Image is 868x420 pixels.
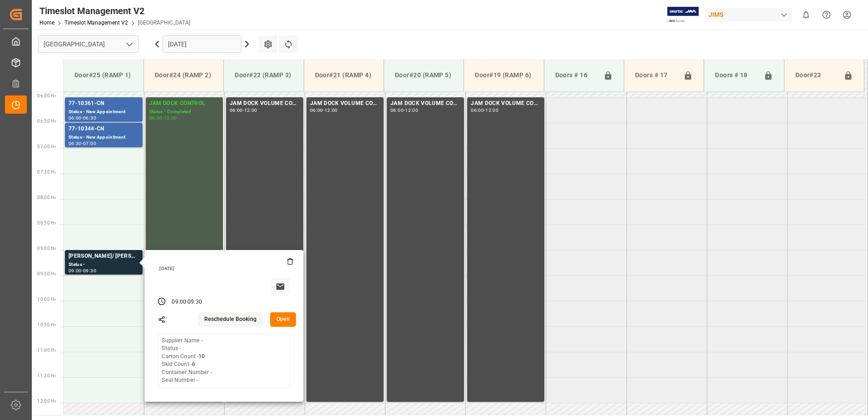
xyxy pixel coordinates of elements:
div: [DATE] [156,265,293,272]
div: - [82,141,83,145]
div: Status - New Appointment [69,108,139,116]
button: JIMS [705,6,796,23]
b: 10 [198,353,205,360]
div: Door#22 (RAMP 3) [231,67,296,84]
div: Status - New Appointment [69,134,139,141]
div: Door#20 (RAMP 5) [391,67,456,84]
div: - [82,116,83,120]
input: DD.MM.YYYY [163,35,242,53]
div: Timeslot Management V2 [39,4,190,18]
button: open menu [122,37,136,51]
div: 07:00 [83,141,96,145]
div: Door#19 (RAMP 6) [471,67,536,84]
div: JAM DOCK VOLUME CONTROL [230,99,300,108]
div: - [186,298,187,306]
span: 10:30 Hr [37,322,56,327]
span: 08:00 Hr [37,195,56,200]
span: 11:30 Hr [37,373,56,378]
div: 12:00 [405,108,418,112]
span: 07:30 Hr [37,170,56,175]
div: Doors # 17 [631,67,680,84]
span: 09:30 Hr [37,271,56,276]
span: 08:30 Hr [37,220,56,225]
div: Door#25 (RAMP 1) [71,67,136,84]
div: 12:00 [164,116,177,120]
div: Door#21 (RAMP 4) [311,67,376,84]
div: 06:00 [69,116,82,120]
div: 77-10344-CN [69,125,139,134]
div: 06:00 [230,108,243,112]
input: Type to search/select [38,35,139,53]
img: Exertis%20JAM%20-%20Email%20Logo.jpg_1722504956.jpg [667,7,699,23]
div: 12:00 [325,108,338,112]
div: JAM DOCK VOLUME CONTROL [471,99,541,108]
div: 06:00 [310,108,323,112]
span: 07:00 Hr [37,144,56,149]
div: 09:30 [83,269,96,273]
div: 06:00 [471,108,484,112]
div: Status - Completed [149,108,219,116]
div: 06:30 [69,141,82,145]
a: Timeslot Management V2 [64,20,128,26]
div: - [243,108,244,112]
div: - [82,269,83,273]
div: Status - [69,261,139,269]
div: 12:00 [485,108,498,112]
div: - [323,108,325,112]
div: JAM DOCK CONTROL [149,99,219,108]
span: 10:00 Hr [37,297,56,302]
button: Open [270,312,296,327]
span: 11:00 Hr [37,348,56,353]
div: Doors # 18 [711,67,759,84]
div: - [162,116,163,120]
b: 6 [192,361,195,367]
div: JAM DOCK VOLUME CONTROL [390,99,460,108]
a: Home [39,20,54,26]
div: 09:00 [172,298,186,306]
div: 06:00 [390,108,404,112]
div: 06:30 [83,116,96,120]
div: 09:00 [69,269,82,273]
span: 09:00 Hr [37,246,56,251]
span: 06:30 Hr [37,119,56,124]
div: - [484,108,485,112]
div: Door#23 [792,67,840,84]
div: [PERSON_NAME]/ [PERSON_NAME] [69,252,139,261]
div: 12:00 [244,108,257,112]
div: 06:00 [149,116,163,120]
button: show 0 new notifications [796,5,816,25]
button: Help Center [816,5,837,25]
div: JIMS [705,8,792,21]
span: 06:00 Hr [37,93,56,98]
div: Door#24 (RAMP 2) [151,67,216,84]
div: Supplier Name - Status - Carton Count - Skid Count - Container Number - Seal Number - [162,337,212,385]
div: JAM DOCK VOLUME CONTROL [310,99,380,108]
div: - [404,108,405,112]
span: 12:00 Hr [37,399,56,404]
div: 09:30 [187,298,202,306]
div: 77-10361-CN [69,99,139,108]
div: Doors # 16 [552,67,600,84]
button: Reschedule Booking [198,312,263,327]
